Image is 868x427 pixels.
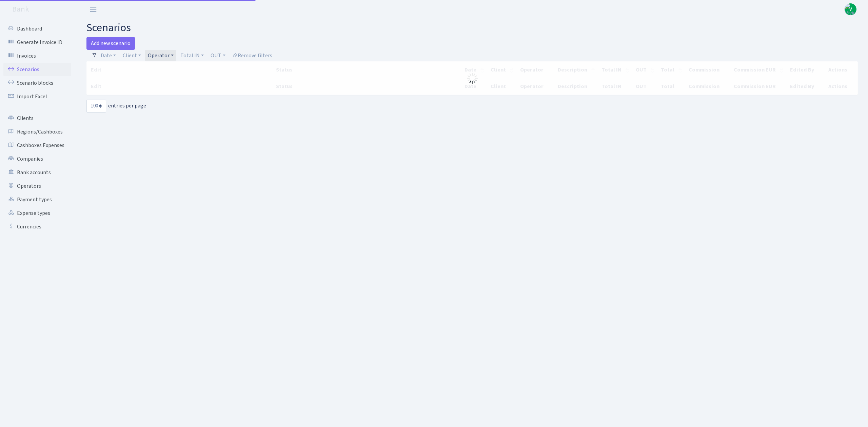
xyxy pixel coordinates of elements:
[845,3,856,15] a: V
[208,50,228,61] a: OUT
[3,63,71,76] a: Scenarios
[3,220,71,233] a: Currencies
[86,20,131,36] span: scenarios
[178,50,206,61] a: Total IN
[3,206,71,220] a: Expense types
[3,193,71,206] a: Payment types
[120,50,144,61] a: Client
[86,100,106,113] select: entries per page
[86,100,146,113] label: entries per page
[230,50,275,61] a: Remove filters
[3,90,71,103] a: Import Excel
[845,3,856,15] img: Vivio
[3,179,71,193] a: Operators
[3,139,71,152] a: Cashboxes Expenses
[3,152,71,166] a: Companies
[3,125,71,139] a: Regions/Cashboxes
[145,50,176,61] a: Operator
[86,37,135,50] a: Add new scenario
[98,50,119,61] a: Date
[85,4,102,15] button: Toggle navigation
[3,22,71,36] a: Dashboard
[3,76,71,90] a: Scenario blocks
[3,49,71,63] a: Invoices
[3,166,71,179] a: Bank accounts
[467,73,478,84] img: Processing...
[3,111,71,125] a: Clients
[3,36,71,49] a: Generate Invoice ID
